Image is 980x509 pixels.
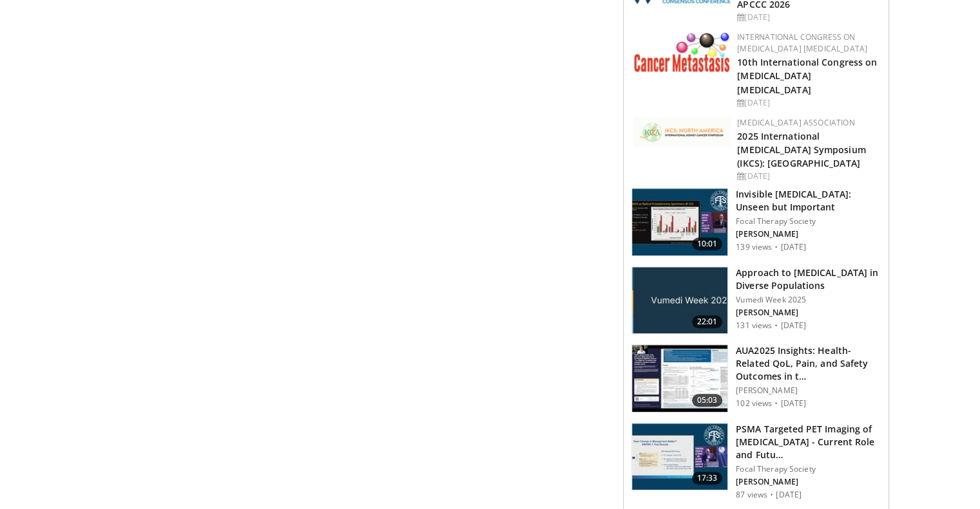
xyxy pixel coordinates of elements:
[736,229,881,239] p: [PERSON_NAME]
[736,188,881,214] h3: Invisible [MEDICAL_DATA]: Unseen but Important
[631,266,881,335] a: 22:01 Approach to [MEDICAL_DATA] in Diverse Populations Vumedi Week 2025 [PERSON_NAME] 131 views ...
[632,345,727,412] img: 32a60eb3-4087-4a7d-873e-744b6fe49662.150x105_q85_crop-smart_upscale.jpg
[770,490,773,500] div: ·
[737,117,854,128] a: [MEDICAL_DATA] Association
[736,308,881,318] p: [PERSON_NAME]
[774,398,778,409] div: ·
[632,267,727,334] img: 64091761-3a90-4f59-a7d4-814d50403800.png.150x105_q85_crop-smart_upscale.jpg
[692,315,723,328] span: 22:01
[780,398,806,409] p: [DATE]
[737,12,878,23] div: [DATE]
[692,237,723,250] span: 10:01
[737,171,878,182] div: [DATE]
[776,490,802,500] p: [DATE]
[634,117,731,147] img: fca7e709-d275-4aeb-92d8-8ddafe93f2a6.png.150x105_q85_autocrop_double_scale_upscale_version-0.2.png
[631,344,881,412] a: 05:03 AUA2025 Insights: Health-Related QoL, Pain, and Safety Outcomes in t… [PERSON_NAME] 102 vie...
[692,394,723,407] span: 05:03
[737,32,867,54] a: International Congress on [MEDICAL_DATA] [MEDICAL_DATA]
[736,464,881,474] p: Focal Therapy Society
[632,189,727,255] img: 6d602d8b-0648-4900-bde5-ee8716acf6bc.150x105_q85_crop-smart_upscale.jpg
[780,242,806,252] p: [DATE]
[736,295,881,305] p: Vumedi Week 2025
[737,130,865,169] a: 2025 International [MEDICAL_DATA] Symposium (IKCS): [GEOGRAPHIC_DATA]
[736,385,881,396] p: [PERSON_NAME]
[780,320,806,331] p: [DATE]
[736,490,767,500] p: 87 views
[736,320,772,331] p: 131 views
[634,32,731,72] img: 6ff8bc22-9509-4454-a4f8-ac79dd3b8976.png.150x105_q85_autocrop_double_scale_upscale_version-0.2.png
[631,423,881,500] a: 17:33 PSMA Targeted PET Imaging of [MEDICAL_DATA] - Current Role and Futu… Focal Therapy Society ...
[736,242,772,252] p: 139 views
[736,423,881,461] h3: PSMA Targeted PET Imaging of [MEDICAL_DATA] - Current Role and Futu…
[631,188,881,256] a: 10:01 Invisible [MEDICAL_DATA]: Unseen but Important Focal Therapy Society [PERSON_NAME] 139 view...
[737,56,877,95] a: 10th International Congress on [MEDICAL_DATA] [MEDICAL_DATA]
[736,344,881,383] h3: AUA2025 Insights: Health-Related QoL, Pain, and Safety Outcomes in t…
[632,423,727,490] img: e3ac515e-bce9-4102-8040-cfd8a37591c6.150x105_q85_crop-smart_upscale.jpg
[692,472,723,485] span: 17:33
[736,398,772,409] p: 102 views
[736,477,881,487] p: [PERSON_NAME]
[736,266,881,292] h3: Approach to [MEDICAL_DATA] in Diverse Populations
[736,216,881,227] p: Focal Therapy Society
[737,97,878,109] div: [DATE]
[774,320,778,331] div: ·
[774,242,778,252] div: ·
